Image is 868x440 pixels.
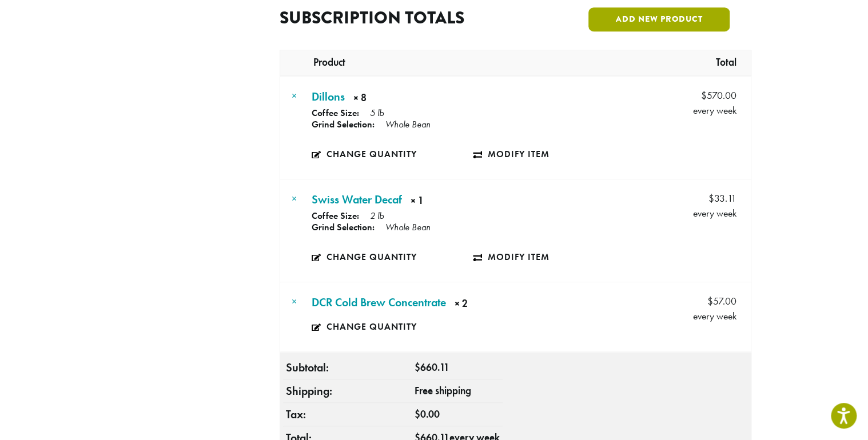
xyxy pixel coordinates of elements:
a: Change quantity [312,244,473,270]
a: DCR Cold Brew Concentrate [312,294,446,311]
strong: × 8 [353,90,450,108]
td: every week [636,282,751,327]
th: Total [710,50,748,75]
a: Swiss Water Decaf [312,191,402,208]
span: 660.11 [415,361,449,374]
span: 33.11 [708,191,736,206]
td: every week [636,77,751,121]
a: Change quantity [312,141,473,167]
td: Free shipping [412,379,503,403]
a: Dillons [312,88,345,105]
a: × [292,89,297,102]
strong: Grind Selection: [312,221,375,233]
strong: × 2 [455,296,533,314]
span: 570.00 [701,88,736,103]
strong: × 1 [411,193,507,211]
a: Modify item [473,141,634,167]
th: Product [313,50,351,75]
a: × [292,192,297,205]
h2: Subscription totals [280,7,506,28]
span: 57.00 [707,294,736,309]
p: 5 lb [370,107,384,119]
span: 0.00 [415,408,440,421]
th: Shipping: [283,379,412,403]
strong: Coffee Size: [312,107,359,119]
span: $ [707,295,713,307]
p: 2 lb [370,210,384,222]
span: $ [701,89,707,102]
strong: Coffee Size: [312,210,359,222]
a: Add new product [588,7,730,31]
strong: Grind Selection: [312,118,375,130]
span: $ [708,192,714,205]
span: $ [415,361,420,374]
p: Whole Bean [385,118,431,130]
a: × [292,295,297,308]
p: Whole Bean [385,221,431,233]
a: Modify item [473,244,634,270]
th: Subtotal: [283,356,412,379]
span: $ [415,408,420,421]
th: Tax: [283,403,412,426]
a: Change quantity [312,314,443,340]
td: every week [636,179,751,224]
